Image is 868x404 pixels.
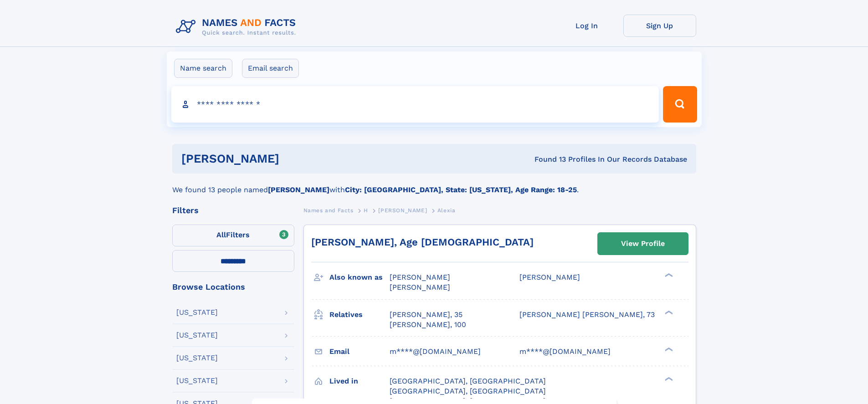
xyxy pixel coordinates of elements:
div: Filters [172,206,294,215]
label: Name search [174,59,232,78]
button: Search Button [663,86,697,123]
span: [PERSON_NAME] [390,283,450,291]
span: [GEOGRAPHIC_DATA], [GEOGRAPHIC_DATA] [390,387,546,395]
a: [PERSON_NAME], 100 [390,320,466,330]
h1: [PERSON_NAME] [181,153,407,164]
div: ❯ [663,376,673,382]
div: ❯ [663,272,673,278]
a: [PERSON_NAME], 35 [390,310,462,320]
span: [PERSON_NAME] [390,273,450,281]
span: [PERSON_NAME] [519,273,580,281]
div: [US_STATE] [176,309,218,316]
b: [PERSON_NAME] [268,185,329,194]
img: Logo Names and Facts [172,15,303,39]
h3: Lived in [329,373,390,389]
a: [PERSON_NAME], Age [DEMOGRAPHIC_DATA] [311,236,534,248]
a: H [364,205,368,216]
label: Email search [242,59,299,78]
div: [US_STATE] [176,377,218,384]
h3: Relatives [329,307,390,322]
b: City: [GEOGRAPHIC_DATA], State: [US_STATE], Age Range: 18-25 [345,185,577,194]
div: [US_STATE] [176,354,218,362]
span: H [364,207,368,214]
div: View Profile [621,233,665,254]
a: Log In [550,15,623,37]
h3: Also known as [329,270,390,285]
div: Found 13 Profiles In Our Records Database [407,154,687,164]
div: [US_STATE] [176,332,218,339]
a: Names and Facts [303,205,354,216]
span: [GEOGRAPHIC_DATA], [GEOGRAPHIC_DATA] [390,377,546,385]
label: Filters [172,225,294,246]
input: search input [171,86,659,123]
span: [PERSON_NAME] [378,207,427,214]
span: Alexia [437,207,456,214]
a: [PERSON_NAME] [PERSON_NAME], 73 [519,310,655,320]
div: ❯ [663,309,673,315]
div: ❯ [663,346,673,352]
a: Sign Up [623,15,696,37]
span: All [216,230,226,239]
div: Browse Locations [172,283,294,291]
a: [PERSON_NAME] [378,205,427,216]
div: We found 13 people named with . [172,174,696,195]
a: View Profile [598,233,688,255]
h3: Email [329,344,390,359]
